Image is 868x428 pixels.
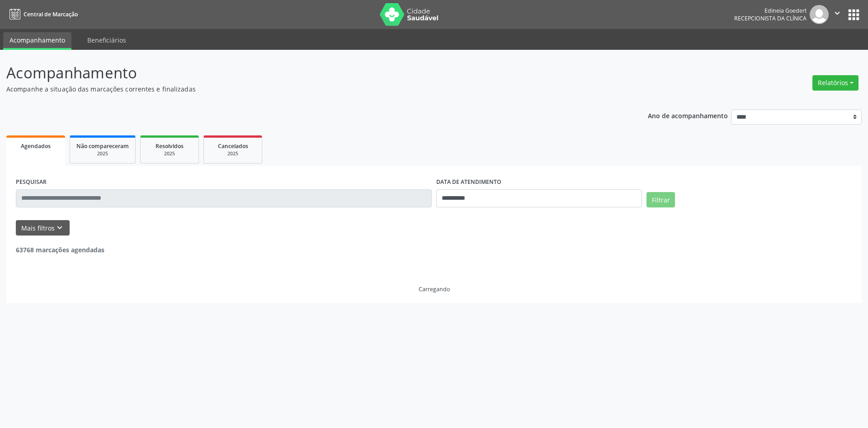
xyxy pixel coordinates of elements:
[734,7,807,14] div: Edineia Goedert
[6,7,78,22] a: Central de Marcação
[76,142,129,150] span: Não compareceram
[6,84,605,94] p: Acompanhe a situação das marcações correntes e finalizadas
[24,10,78,18] span: Central de Marcação
[832,8,842,18] i: 
[16,245,104,254] strong: 63768 marcações agendadas
[829,5,846,24] button: 
[81,32,132,48] a: Beneficiários
[6,62,605,84] p: Acompanhamento
[147,150,192,157] div: 2025
[16,220,70,236] button: Mais filtroskeyboard_arrow_down
[21,142,51,150] span: Agendados
[734,14,807,22] span: Recepcionista da clínica
[846,7,862,23] button: apps
[436,175,501,189] label: DATA DE ATENDIMENTO
[218,142,248,150] span: Cancelados
[210,150,255,157] div: 2025
[55,223,65,233] i: keyboard_arrow_down
[812,75,859,91] button: Relatórios
[3,32,71,50] a: Acompanhamento
[648,110,728,121] p: Ano de acompanhamento
[16,175,47,189] label: PESQUISAR
[76,150,129,157] div: 2025
[810,5,829,24] img: img
[646,192,675,207] button: Filtrar
[156,142,184,150] span: Resolvidos
[419,285,450,293] div: Carregando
